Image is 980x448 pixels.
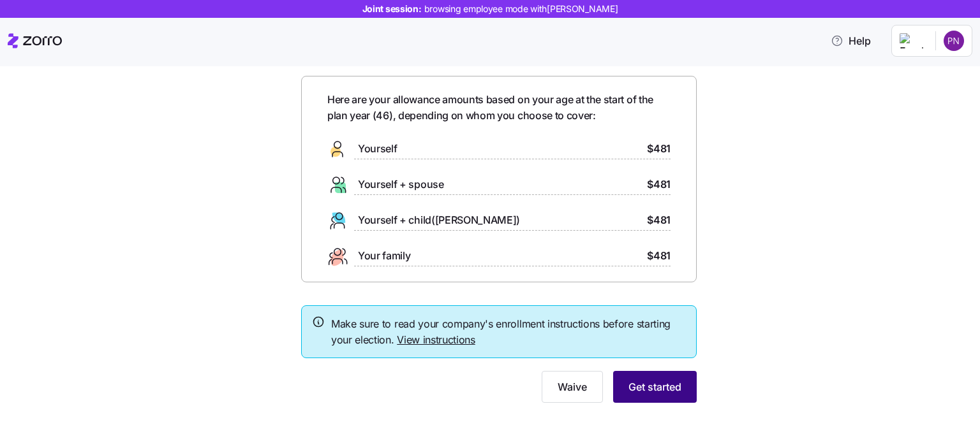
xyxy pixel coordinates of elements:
[647,248,671,264] span: $481
[358,248,410,264] span: Your family
[331,316,686,348] span: Make sure to read your company's enrollment instructions before starting your election.
[613,371,697,403] button: Get started
[542,371,603,403] button: Waive
[647,177,671,192] span: $481
[358,212,520,228] span: Yourself + child([PERSON_NAME])
[831,33,871,48] span: Help
[820,28,881,54] button: Help
[944,31,964,51] img: 5630d6b57f31c546c12cbf184c4c773e
[397,333,475,346] a: View instructions
[900,33,925,48] img: Employer logo
[358,141,397,157] span: Yourself
[558,379,587,394] span: Waive
[647,212,671,228] span: $481
[362,3,618,15] span: Joint session:
[424,3,618,15] span: browsing employee mode with [PERSON_NAME]
[628,379,681,394] span: Get started
[327,92,671,124] span: Here are your allowance amounts based on your age at the start of the plan year ( 46 ), depending...
[358,177,444,192] span: Yourself + spouse
[647,141,671,157] span: $481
